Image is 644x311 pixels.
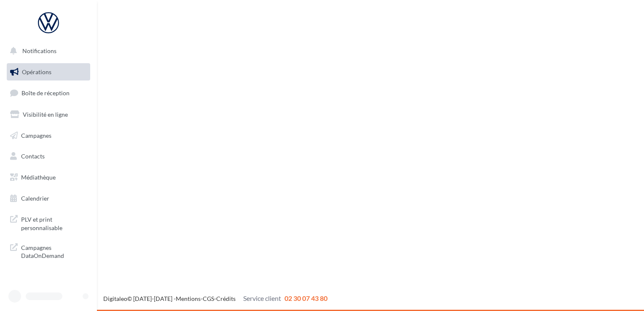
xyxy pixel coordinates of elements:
[21,214,87,232] span: PLV et print personnalisable
[21,131,51,139] span: Campagnes
[22,68,51,75] span: Opérations
[5,106,92,123] a: Visibilité en ligne
[5,63,92,81] a: Opérations
[176,295,201,302] a: Mentions
[284,294,327,302] span: 02 30 07 43 80
[21,242,87,260] span: Campagnes DataOnDemand
[103,295,327,302] span: © [DATE]-[DATE] - - -
[5,239,92,263] a: Campagnes DataOnDemand
[5,169,92,186] a: Médiathèque
[5,84,92,102] a: Boîte de réception
[5,42,89,60] button: Notifications
[23,111,68,118] span: Visibilité en ligne
[216,295,236,302] a: Crédits
[21,153,45,160] span: Contacts
[5,210,92,235] a: PLV et print personnalisable
[5,127,92,145] a: Campagnes
[243,294,281,302] span: Service client
[5,147,92,165] a: Contacts
[21,195,49,202] span: Calendrier
[203,295,214,302] a: CGS
[21,174,56,181] span: Médiathèque
[21,89,70,97] span: Boîte de réception
[22,47,56,54] span: Notifications
[103,295,127,302] a: Digitaleo
[5,190,92,207] a: Calendrier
